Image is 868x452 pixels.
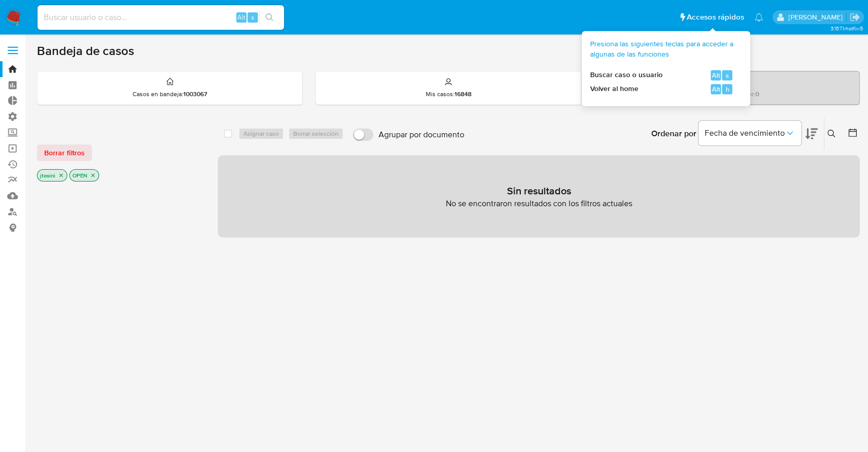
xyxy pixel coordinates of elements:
span: Accesos rápidos [687,12,744,23]
button: search-icon [259,10,280,25]
span: Presiona las siguientes teclas para acceder a algunas de las funciones [590,39,734,59]
span: Alt [712,84,720,94]
span: s [251,12,254,22]
p: juan.tosini@mercadolibre.com [788,12,846,22]
span: h [725,84,729,94]
span: Alt [237,12,246,22]
span: s [726,70,729,80]
input: Buscar usuario o caso... [37,11,284,24]
span: Alt [712,70,720,80]
a: Salir [850,12,860,23]
span: Volver al home [590,84,638,95]
a: Notificaciones [754,13,763,22]
span: Buscar caso o usuario [590,70,663,81]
